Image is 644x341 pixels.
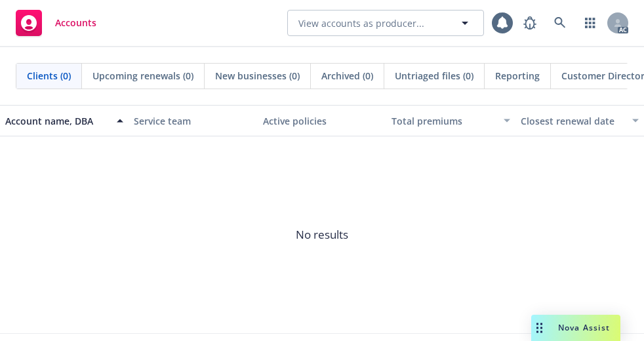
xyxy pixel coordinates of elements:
span: Nova Assist [558,322,610,333]
button: Nova Assist [531,315,620,341]
div: Drag to move [531,315,548,341]
a: Accounts [10,5,102,41]
a: Report a Bug [517,10,543,36]
button: Total premiums [386,105,515,136]
span: Untriaged files (0) [395,69,473,83]
a: Switch app [577,10,603,36]
span: Archived (0) [321,69,373,83]
span: Upcoming renewals (0) [92,69,193,83]
span: New businesses (0) [215,69,300,83]
div: Closest renewal date [521,114,624,128]
a: Search [547,10,573,36]
span: Accounts [55,18,96,28]
span: Clients (0) [27,69,71,83]
button: Closest renewal date [515,105,644,136]
div: Service team [134,114,252,128]
button: Active policies [258,105,386,136]
div: Active policies [263,114,381,128]
div: Account name, DBA [5,114,109,128]
span: Reporting [495,69,540,83]
button: Service team [129,105,257,136]
button: View accounts as producer... [287,10,484,36]
div: Total premiums [392,114,495,128]
span: View accounts as producer... [298,16,424,30]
